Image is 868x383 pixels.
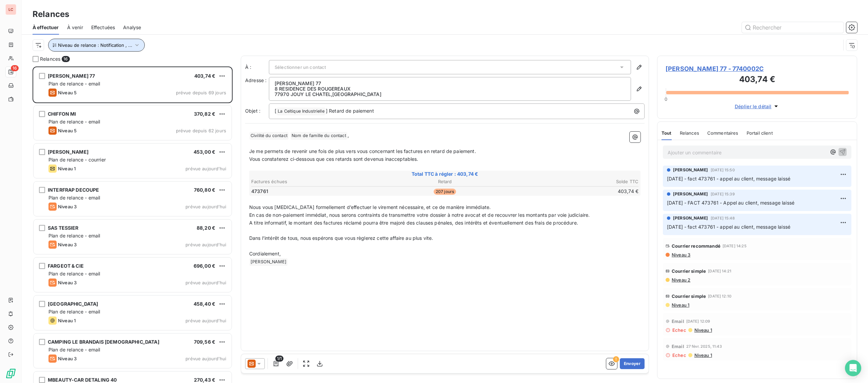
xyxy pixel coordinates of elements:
span: Analyse [123,24,141,31]
span: prévue aujourd’hui [185,280,226,285]
span: 88,20 € [197,225,215,231]
span: SAS TESSIER [48,225,79,231]
span: Vous constaterez ci-dessous que ces retards sont devenus inacceptables. [249,156,418,162]
span: [PERSON_NAME] 77 [48,73,95,79]
span: ] Retard de paiement [326,108,374,114]
span: Je me permets de revenir une fois de plus vers vous concernant les factures en retard de paiement. [249,148,476,154]
span: Civilité du contact [250,132,289,140]
span: prévue aujourd’hui [185,242,226,247]
span: 16 [11,65,19,71]
span: Plan de relance - email [48,347,100,352]
span: Plan de relance - email [48,81,100,87]
span: 1/1 [275,356,283,362]
button: Niveau de relance : Notification , ... [48,39,145,52]
span: Adresse : [245,77,267,83]
span: [DATE] 14:21 [708,269,731,273]
span: Courrier simple [672,293,706,299]
span: Relances [40,56,60,62]
span: Niveau 3 [58,242,77,247]
p: [PERSON_NAME] 77 [275,81,625,86]
th: Solde TTC [510,178,639,185]
p: 77970 JOUY LE CHATEL , [GEOGRAPHIC_DATA] [275,92,625,97]
span: Niveau 2 [671,277,690,283]
span: À venir [67,24,83,31]
div: Open Intercom Messenger [845,360,861,376]
span: Niveau 1 [671,302,689,308]
span: Email [672,344,684,349]
span: Echec [672,327,686,333]
span: [DATE] 15:50 [711,168,735,172]
span: Plan de relance - courrier [48,157,106,162]
span: , [348,132,349,138]
span: prévue aujourd’hui [185,204,226,209]
div: grid [33,66,233,383]
span: Objet : [245,108,260,114]
span: Plan de relance - email [48,119,100,125]
span: [DATE] - fact 473761 - appel au client, message laissé [667,224,790,230]
span: Niveau 5 [58,128,77,133]
span: 453,00 € [194,149,215,155]
th: Factures échues [251,178,380,185]
span: 403,74 € [194,73,215,79]
span: 760,80 € [194,187,215,193]
span: [PERSON_NAME] [48,149,88,155]
span: 27 févr. 2025, 11:43 [686,344,722,348]
span: [PERSON_NAME] [250,258,288,266]
span: prévue aujourd’hui [185,318,226,323]
span: Effectuées [91,24,115,31]
h3: 403,74 € [666,73,849,87]
td: 403,74 € [510,188,639,195]
span: Plan de relance - email [48,233,100,238]
span: Portail client [747,130,773,136]
span: Déplier le détail [735,103,772,110]
span: [ [275,108,276,114]
span: Echec [672,352,686,358]
span: Courrier simple [672,268,706,274]
span: Niveau 3 [58,204,77,209]
span: Plan de relance - email [48,271,100,276]
span: Niveau 1 [694,327,712,333]
span: Plan de relance - email [48,195,100,200]
span: 473761 [251,188,268,195]
span: MBEAUTY-CAR DETALING 40 [48,377,117,383]
span: 207 jours [434,189,456,195]
span: 458,40 € [194,301,215,307]
span: Email [672,319,684,324]
span: FARGEOT & CIE [48,263,84,269]
span: Niveau 1 [58,318,76,323]
span: En cas de non-paiement immédiat, nous serons contraints de transmettre votre dossier à notre avoc... [249,212,590,218]
span: Niveau 3 [58,280,77,285]
span: 16 [62,56,70,62]
span: [DATE] - fact 473761 - appel au client, message laissé [667,176,790,181]
span: [PERSON_NAME] 77 - 7740002C [666,64,849,73]
span: Total TTC à régler : 403,74 € [250,171,639,177]
span: Dans l’intérêt de tous, nous espérons que vous règlerez cette affaire au plus vite. [249,235,433,241]
label: À : [245,64,269,71]
span: [PERSON_NAME] [673,215,708,221]
span: Nous vous [MEDICAL_DATA] formellement d’effectuer le virement nécessaire, et ce de manière immédi... [249,204,491,210]
span: 709,56 € [194,339,215,345]
span: Courrier recommandé [672,243,721,249]
span: Plan de relance - email [48,309,100,314]
span: [DATE] 15:39 [711,192,735,196]
span: [DATE] 14:25 [723,244,747,248]
span: INTERFRAP DECOUPE [48,187,99,193]
span: Nom de famille du contact [291,132,347,140]
button: Envoyer [620,358,645,369]
img: Logo LeanPay [5,368,16,379]
span: Niveau de relance : Notification , ... [58,42,132,48]
span: À effectuer [33,24,59,31]
span: Sélectionner un contact [275,64,326,70]
span: prévue depuis 69 jours [176,90,226,95]
span: Niveau 1 [694,352,712,358]
span: prévue aujourd’hui [185,166,226,171]
span: prévue aujourd’hui [185,356,226,361]
input: Rechercher [742,22,844,33]
span: Relances [680,130,699,136]
span: A titre informatif, le montant des factures réclamé pourra être majoré des clauses pénales, des i... [249,220,578,226]
p: 8 RESIDENCE DES ROUGEREAUX [275,86,625,92]
span: Tout [662,130,672,136]
div: LC [5,4,16,15]
h3: Relances [33,8,69,20]
span: [PERSON_NAME] [673,167,708,173]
